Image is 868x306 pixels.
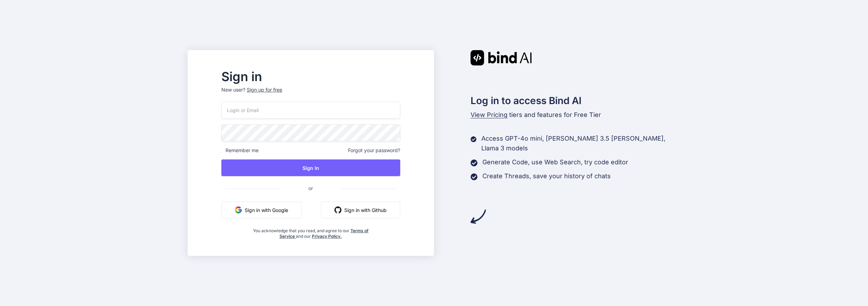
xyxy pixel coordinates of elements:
span: View Pricing [471,111,507,118]
a: Terms of Service [279,228,369,239]
p: Create Threads, save your history of chats [482,171,611,181]
div: Sign up for free [247,86,282,93]
p: New user? [221,86,400,102]
div: You acknowledge that you read, and agree to our and our [251,224,370,239]
span: Forgot your password? [348,147,400,154]
span: Remember me [221,147,259,154]
img: google [235,206,242,213]
p: tiers and features for Free Tier [471,110,681,120]
input: Login or Email [221,102,400,119]
h2: Sign in [221,71,400,82]
h2: Log in to access Bind AI [471,93,681,108]
img: Bind AI logo [471,50,532,65]
span: or [281,180,341,197]
a: Privacy Policy. [312,234,342,239]
p: Access GPT-4o mini, [PERSON_NAME] 3.5 [PERSON_NAME], Llama 3 models [481,134,680,153]
button: Sign In [221,159,400,176]
img: arrow [471,209,486,224]
button: Sign in with Github [321,202,400,218]
button: Sign in with Google [221,202,302,218]
p: Generate Code, use Web Search, try code editor [482,157,628,167]
img: github [334,206,341,213]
